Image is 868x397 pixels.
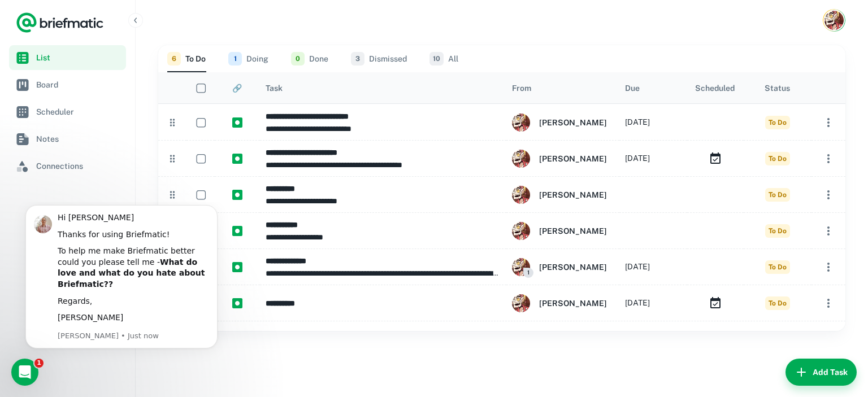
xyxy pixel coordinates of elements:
[36,133,121,145] span: Notes
[34,359,44,368] span: 1
[539,189,607,201] h6: [PERSON_NAME]
[625,285,650,321] div: [DATE]
[709,152,722,165] svg: Sunday, Oct 12 ⋅ 4–4:30pm
[167,52,181,66] span: 6
[291,45,328,72] button: Done
[625,84,640,93] div: Due
[765,296,790,310] span: To Do
[512,258,607,276] div: Anna
[512,150,530,168] img: ACg8ocL6EpGWShiFGZ5AGTwMJGfTopVRGlOK0nfF2rIq3T7UOmOpdQk=s96-c
[232,117,242,128] img: https://app.briefmatic.com/assets/integrations/manual.png
[765,224,790,238] span: To Do
[539,116,607,129] h6: [PERSON_NAME]
[823,9,845,32] button: Account button
[512,186,530,204] img: ACg8ocL6EpGWShiFGZ5AGTwMJGfTopVRGlOK0nfF2rIq3T7UOmOpdQk=s96-c
[539,225,607,237] h6: [PERSON_NAME]
[429,45,458,72] button: All
[36,106,121,118] span: Scheduler
[351,45,407,72] button: Dismissed
[765,84,790,93] div: Status
[9,99,126,124] a: Scheduler
[36,51,121,64] span: List
[512,150,607,168] div: Anna
[291,52,305,66] span: 0
[429,52,444,66] span: 10
[36,160,121,172] span: Connections
[16,11,104,34] a: Logo
[232,298,242,308] img: https://app.briefmatic.com/assets/integrations/manual.png
[36,78,121,91] span: Board
[228,52,242,66] span: 1
[539,261,607,273] h6: [PERSON_NAME]
[539,152,607,165] h6: [PERSON_NAME]
[539,297,607,309] h6: [PERSON_NAME]
[232,262,242,272] img: https://app.briefmatic.com/assets/integrations/manual.png
[765,116,790,129] span: To Do
[785,359,857,386] button: Add Task
[11,359,38,386] iframe: Intercom live chat
[512,84,531,93] div: From
[765,260,790,274] span: To Do
[512,114,530,132] img: ACg8ocL6EpGWShiFGZ5AGTwMJGfTopVRGlOK0nfF2rIq3T7UOmOpdQk=s96-c
[512,222,607,240] div: Anna
[512,294,607,312] div: Anna
[695,84,735,93] div: Scheduled
[8,202,235,391] iframe: Intercom notifications message
[232,226,242,236] img: https://app.briefmatic.com/assets/integrations/manual.png
[765,152,790,165] span: To Do
[232,154,242,164] img: https://app.briefmatic.com/assets/integrations/manual.png
[625,141,650,176] div: [DATE]
[9,126,126,151] a: Notes
[709,296,722,310] svg: Sunday, Oct 12 ⋅ 6–6:30pm
[232,84,242,93] div: 🔗
[228,45,268,72] button: Doing
[167,45,206,72] button: To Do
[9,45,126,70] a: List
[625,249,650,285] div: [DATE]
[765,188,790,202] span: To Do
[232,190,242,200] img: https://app.briefmatic.com/assets/integrations/manual.png
[266,84,283,93] div: Task
[9,72,126,97] a: Board
[824,11,844,30] img: Anna
[625,104,650,140] div: [DATE]
[512,222,530,240] img: ACg8ocL6EpGWShiFGZ5AGTwMJGfTopVRGlOK0nfF2rIq3T7UOmOpdQk=s96-c
[523,268,533,278] span: 1
[512,114,607,132] div: Anna
[351,52,364,66] span: 3
[9,154,126,178] a: Connections
[512,186,607,204] div: Anna
[512,258,530,276] img: ACg8ocL6EpGWShiFGZ5AGTwMJGfTopVRGlOK0nfF2rIq3T7UOmOpdQk=s96-c
[512,294,530,312] img: ACg8ocL6EpGWShiFGZ5AGTwMJGfTopVRGlOK0nfF2rIq3T7UOmOpdQk=s96-c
